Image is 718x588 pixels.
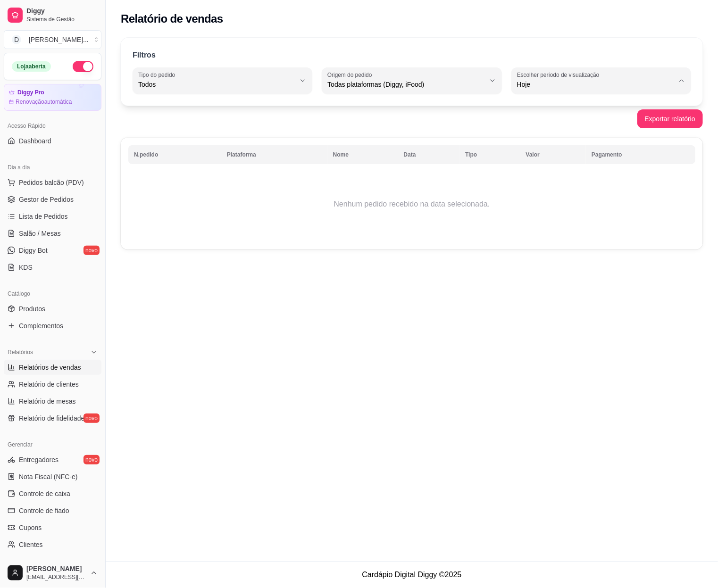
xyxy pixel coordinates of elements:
th: Plataforma [221,145,327,164]
span: Dashboard [19,136,51,146]
span: Relatório de mesas [19,397,76,406]
button: Select a team [4,30,101,49]
span: Complementos [19,321,63,331]
span: Gestor de Pedidos [19,195,74,204]
footer: Cardápio Digital Diggy © 2025 [106,561,718,588]
button: Alterar Status [73,61,93,72]
span: Diggy Bot [19,246,48,255]
th: Tipo [459,145,520,164]
label: Tipo do pedido [138,71,178,79]
div: Acesso Rápido [4,118,101,133]
div: Dia a dia [4,160,101,175]
span: Relatórios [8,348,33,356]
span: Relatório de clientes [19,380,79,389]
span: Lista de Pedidos [19,212,68,221]
article: Renovação automática [16,98,72,106]
label: Escolher período de visualização [517,71,602,79]
span: Relatórios de vendas [19,363,81,372]
span: Entregadores [19,455,58,464]
h2: Relatório de vendas [121,11,223,26]
div: Gerenciar [4,437,101,452]
span: D [12,35,21,44]
span: [EMAIL_ADDRESS][DOMAIN_NAME] [26,573,86,581]
span: Pedidos balcão (PDV) [19,178,84,187]
th: Data [398,145,460,164]
span: Diggy [26,7,98,16]
span: Salão / Mesas [19,229,61,238]
span: Cupons [19,523,42,532]
th: Nome [327,145,398,164]
span: Clientes [19,540,43,549]
p: Filtros [133,50,156,61]
span: Estoque [19,557,43,566]
span: Hoje [517,80,674,89]
span: Todos [138,80,295,89]
span: Relatório de fidelidade [19,414,84,423]
div: [PERSON_NAME] ... [29,35,89,44]
span: KDS [19,263,33,272]
td: Nenhum pedido recebido na data selecionada. [128,166,695,242]
th: N.pedido [128,145,221,164]
div: Catálogo [4,286,101,301]
label: Origem do pedido [327,71,375,79]
div: Loja aberta [12,61,51,72]
span: Produtos [19,304,45,314]
article: Diggy Pro [17,89,44,96]
span: [PERSON_NAME] [26,565,86,573]
span: Nota Fiscal (NFC-e) [19,472,77,481]
span: Sistema de Gestão [26,16,98,23]
span: Controle de caixa [19,489,70,498]
span: Todas plataformas (Diggy, iFood) [327,80,484,89]
span: Controle de fiado [19,506,69,515]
